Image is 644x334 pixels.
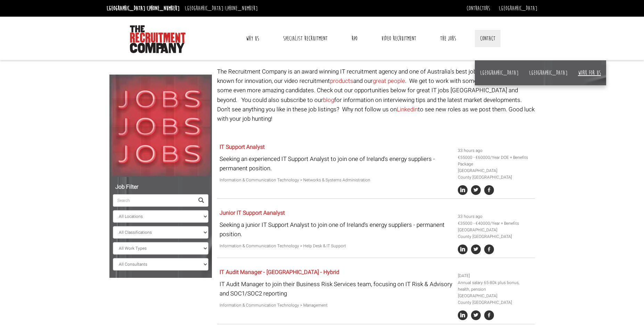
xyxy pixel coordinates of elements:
[458,168,532,181] li: [GEOGRAPHIC_DATA] County [GEOGRAPHIC_DATA]
[220,268,339,276] a: IT Audit Manager - [GEOGRAPHIC_DATA] - Hybrid
[376,30,421,47] a: Video Recruitment
[183,3,259,14] li: [GEOGRAPHIC_DATA]:
[499,5,537,12] a: [GEOGRAPHIC_DATA]
[458,280,532,293] li: Annual salary 65-80k plus bonus, health, pension
[529,69,568,77] a: [GEOGRAPHIC_DATA]
[458,154,532,168] li: €55000 - €60000/Year DOE + Benefits Package
[458,147,532,154] li: 33 hours ago
[220,154,453,173] p: Seeking an experienced IT Support Analyst to join one of Ireland's energy suppliers - permanent p...
[105,3,181,14] li: [GEOGRAPHIC_DATA]:
[225,5,258,12] a: [PHONE_NUMBER]
[480,69,519,77] a: [GEOGRAPHIC_DATA]
[147,5,180,12] a: [PHONE_NUMBER]
[220,280,453,298] p: IT Audit Manager to join their Business Risk Services team, focusing on IT Risk & Advisory and SO...
[220,209,285,217] a: Junior IT Support Aanalyst
[109,75,212,177] img: Jobs, Jobs, Jobs
[458,213,532,220] li: 33 hours ago
[220,243,453,249] p: Information & Communication Technology > Help Desk & IT Support
[578,69,601,77] a: Work for us
[220,143,265,151] a: IT Support Analyst
[323,96,334,104] a: blog
[113,184,208,190] h5: Job Filter
[373,77,405,85] a: great people
[113,194,194,207] input: Search
[467,5,490,12] a: Contractors
[458,220,532,227] li: €35000 - €40000/Year + Benefits
[217,67,535,123] p: The Recruitment Company is an award winning IT recruitment agency and one of Australia's best job...
[278,30,333,47] a: Specialist Recruitment
[330,77,353,85] a: products
[220,177,453,183] p: Information & Communication Technology > Networks & Systems Administration
[130,25,185,53] img: The Recruitment Company
[435,30,461,47] a: The Jobs
[241,30,264,47] a: Why Us
[346,30,363,47] a: RPO
[220,220,453,239] p: Seeking a junior IT Support Analyst to join one of Ireland's energy suppliers - permanent position.
[458,293,532,306] li: [GEOGRAPHIC_DATA] County [GEOGRAPHIC_DATA]
[458,273,532,279] li: [DATE]
[397,105,418,114] a: Linkedin
[220,302,453,309] p: Information & Communication Technology > Management
[475,30,501,47] a: Contact
[458,227,532,240] li: [GEOGRAPHIC_DATA] County [GEOGRAPHIC_DATA]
